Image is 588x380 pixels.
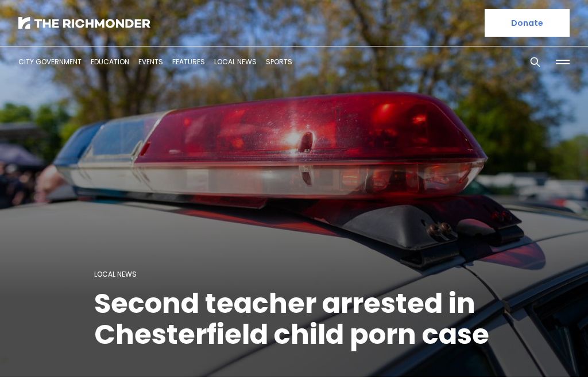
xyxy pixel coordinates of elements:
img: The Richmonder [18,17,150,29]
a: Donate [485,9,570,37]
a: Features [172,57,205,67]
a: Sports [266,57,292,67]
button: Search this site [527,53,544,71]
a: City Government [18,57,82,67]
a: Events [138,57,163,67]
a: Education [91,57,129,67]
iframe: portal-trigger [490,324,588,380]
h1: Second teacher arrested in Chesterfield child porn case [94,288,494,350]
a: Local News [214,57,257,67]
a: Local News [94,269,137,279]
